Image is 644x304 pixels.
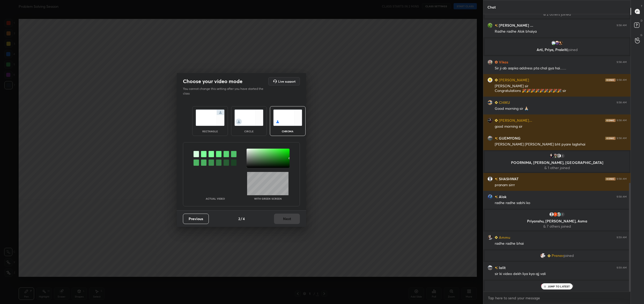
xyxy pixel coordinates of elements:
[483,14,631,292] div: grid
[560,212,565,217] div: 7
[498,194,506,199] h6: Alok
[183,214,209,224] button: Previous
[487,176,493,182] img: default.png
[554,40,560,46] img: 94fe3ad444f14e448a7508abba0203c3.jpg
[495,236,498,239] img: Learner_Badge_beginner_1_8b307cf2a0.svg
[273,110,302,126] img: chromaScreenIcon.c19ab0a0.svg
[498,118,532,123] h6: [PERSON_NAME]...
[495,266,498,269] img: no-rating-badge.077c3623.svg
[495,142,627,147] div: [PERSON_NAME] [PERSON_NAME] bht pyare lagtehai
[547,254,551,257] img: Learner_Badge_beginner_1_8b307cf2a0.svg
[495,29,627,34] div: Radhe radhe Alok bhaiya
[495,124,627,129] div: good morning sir
[498,77,529,83] h6: [PERSON_NAME]
[605,137,616,140] img: iconic-dark.1390631f.png
[488,12,626,16] p: & 2 others joined
[605,78,616,82] img: iconic-dark.1390631f.png
[495,271,627,277] div: sir ki video dekh liya kya ajj vali
[487,118,493,123] img: 5ca5a93baf5f4546bba1aaeb10e465cb.jpg
[641,4,642,8] p: T
[552,254,564,258] span: Pranav
[487,23,493,28] img: 3
[495,137,498,140] img: no-rating-badge.077c3623.svg
[487,265,493,270] img: 3
[206,197,225,200] p: Actual Video
[617,137,627,140] div: 9:58 AM
[617,101,627,104] div: 9:58 AM
[488,161,626,165] p: POORNIMA, [PERSON_NAME], [GEOGRAPHIC_DATA]
[495,196,498,198] img: no-rating-badge.077c3623.svg
[617,266,627,269] div: 9:59 AM
[558,40,563,46] img: fe13e1f2b8ba415bad84c1a1150f9b13.jpg
[254,197,282,200] p: With green screen
[548,285,570,288] p: JUMP TO LATEST
[617,61,627,64] div: 9:58 AM
[200,130,220,133] div: rectangle
[617,236,627,239] div: 9:59 AM
[549,153,554,158] img: 6d934de2ff8149668386539bd4133591.jpg
[498,265,506,270] h6: lalit
[560,153,565,158] div: 1
[487,194,493,199] img: bcd434205a6f4cb082e593841c7617d4.jpg
[488,224,626,228] p: & 7 others joined
[498,23,533,28] h6: [PERSON_NAME] ...
[495,78,498,82] img: Learner_Badge_beginner_1_8b307cf2a0.svg
[605,119,616,122] img: iconic-dark.1390631f.png
[549,212,554,217] img: default.png
[487,77,493,83] img: 51c3f8486c0c4f708efe21a813d4b8ef.jpg
[183,78,242,85] h2: Choose your video mode
[488,219,626,223] p: Priyanshu, [PERSON_NAME], Asma
[617,177,627,180] div: 9:58 AM
[495,106,627,111] div: Good morning sir 🙏🏼
[488,166,626,170] p: & 1 other joined
[567,47,578,52] span: joined
[541,283,546,288] img: c0ed0a42172d4504aaf672dfac15b407.21491463_3
[234,110,263,126] img: circleScreenIcon.acc0effb.svg
[498,235,510,240] h6: Ammu
[495,200,627,206] div: radhe radhe sabhi ko
[495,119,498,122] img: Learner_Badge_beginner_1_8b307cf2a0.svg
[196,110,225,126] img: normalScreenIcon.ae25ed63.svg
[640,33,642,37] p: G
[495,241,627,246] div: radhe radhe bhai
[495,61,498,64] img: Learner_Badge_hustler_a18805edde.svg
[563,284,573,288] span: joined
[605,177,616,180] img: iconic-dark.1390631f.png
[556,153,561,158] img: default.png
[617,195,627,198] div: 9:58 AM
[564,254,574,258] span: joined
[488,48,626,52] p: Arti, Priya, Prakriti
[278,80,295,83] h5: Live support
[239,130,259,133] div: circle
[617,78,627,82] div: 9:58 AM
[498,176,519,182] h6: SHASHWAT
[495,101,498,104] img: Learner_Badge_beginner_1_8b307cf2a0.svg
[487,136,493,141] img: 043112706bbb4eb0b444d90f21242bd1.jpg
[551,40,556,46] img: 3
[495,183,627,188] div: pranam sirrr
[487,100,493,105] img: f0d661b4a66a4ad29227b74538c7300d.jpg
[540,253,545,258] img: 29236a319bab4d19a4567c2f52b9caa3.jpg
[641,19,642,23] p: D
[277,130,298,133] div: chroma
[617,119,627,122] div: 9:58 AM
[495,178,498,180] img: no-rating-badge.077c3623.svg
[498,59,508,65] h6: Vikas
[495,24,498,27] img: no-rating-badge.077c3623.svg
[243,216,245,221] h4: 4
[487,60,493,65] img: 03e8690dfce84202a08090815fedffbe.jpg
[617,24,627,27] div: 9:58 AM
[183,86,267,96] p: You cannot change this setting after you have started the class
[498,135,521,141] h6: GUEMYONG
[495,84,627,93] div: [PERSON_NAME] sir Congratulations 🎉🎉🎉🎉🎉🎉🎉🎉🎉 sir
[498,100,510,105] h6: CHIKU
[241,216,242,221] h4: /
[495,66,627,71] div: Sir ji ab aapka address pta chal gya hai........
[483,0,500,14] p: Chat
[487,235,493,240] img: 8d904719d494452fadfaae524601eb94.jpg
[238,216,240,221] h4: 2
[556,212,561,217] img: 023c3cf57870466091aacae4004e5e43.jpg
[553,212,558,217] img: 3
[553,153,558,158] img: 9296cd641cc2405ebc11681303e3215a.jpg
